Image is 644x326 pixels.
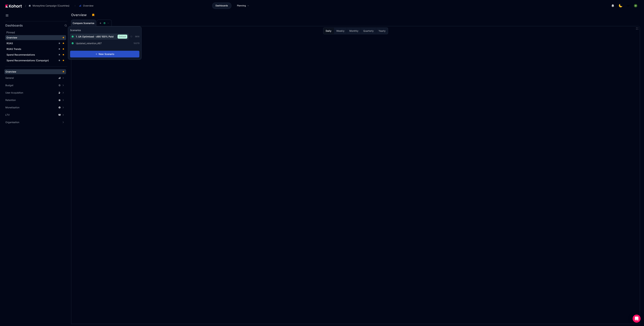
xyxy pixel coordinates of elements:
[323,28,334,34] button: Daily
[216,4,228,7] span: Dashboards
[7,42,13,45] span: ROAS
[5,121,19,124] span: Organisation
[633,315,641,323] div: Open Intercom Messenger
[7,59,49,62] span: Spend Recommendations (Campaign)
[76,35,114,38] span: 1. UA Optimised - d90 100% Paid
[334,28,347,34] button: Weekly
[347,28,361,34] button: Monthly
[6,30,67,34] h2: Pinned
[27,3,73,9] button: Moneytime Campaign (Countries)
[361,28,376,34] button: Quarterly
[5,98,16,102] span: Retention
[77,3,97,9] button: Overview
[636,27,638,30] button: Fullscreen
[5,58,66,63] a: Spend Recommendations (Campaign)
[4,69,66,74] a: Overview
[7,48,21,50] span: ROAS Trends
[7,53,35,56] span: Spend Recommendations
[5,41,66,46] a: ROAS
[326,29,331,33] span: Daily
[5,76,14,80] span: General
[627,4,630,7] img: logo_MoneyTimeLogo_1_20250619094856634230.png
[5,113,10,117] span: LTV
[336,29,344,33] span: Weekly
[5,84,13,87] span: Budget
[237,4,246,7] span: Planning
[5,91,23,94] span: User Acquisition
[6,70,16,73] span: Overview
[99,52,114,56] span: New Scenario
[71,13,89,17] h3: Overview
[74,4,76,7] span: ›
[70,51,139,57] button: New Scenario
[73,22,94,24] span: Compare Scenarios
[5,35,66,40] a: Overview
[5,106,19,109] span: Monetisation
[118,35,127,39] span: Default
[70,29,81,33] h3: Scenarios
[379,29,386,33] span: Yearly
[5,47,66,52] a: ROAS Trends
[349,29,358,33] span: Monthly
[22,4,26,8] span: /
[5,52,66,57] a: Spend Recommendations
[5,24,23,27] h2: Dashboards
[133,42,139,45] span: 10079
[376,28,388,34] button: Yearly
[70,34,129,40] button: 1. UA Optimised - d90 100% PaidDefault
[5,5,22,8] img: Kohort logo
[212,3,231,9] a: Dashboards
[83,4,93,7] span: Overview
[135,35,139,38] span: 9816
[70,41,105,46] button: Updated_retention_467
[363,29,374,33] span: Quarterly
[76,42,102,45] span: Updated_retention_467
[33,4,69,7] span: Moneytime Campaign (Countries)
[233,3,253,9] a: Planning
[7,36,17,39] span: Overview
